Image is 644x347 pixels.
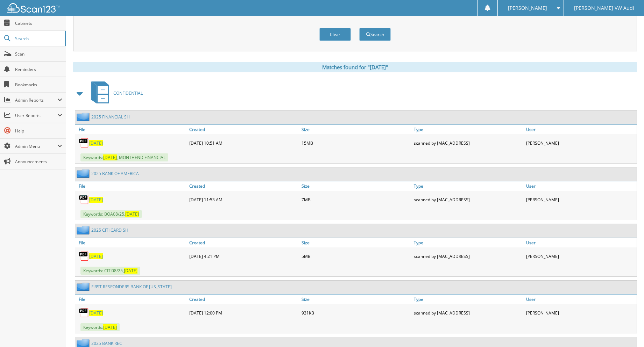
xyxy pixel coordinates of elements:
a: User [524,238,637,247]
span: Admin Reports [15,97,57,103]
span: Keywords: [80,323,120,331]
a: FIRST RESPONDERS BANK OF [US_STATE] [91,284,172,290]
a: 2025 FINANCIAL SH [91,114,130,120]
a: Size [300,181,412,191]
a: User [524,181,637,191]
div: [PERSON_NAME] [524,306,637,320]
div: 931KB [300,306,412,320]
a: Type [412,125,524,134]
img: PDF.png [79,138,89,148]
img: folder2.png [77,169,91,178]
span: Keywords: BOA08/25, [80,210,142,218]
div: 15MB [300,136,412,150]
a: Created [187,181,300,191]
span: User Reports [15,113,57,118]
img: PDF.png [79,251,89,261]
img: folder2.png [77,226,91,234]
a: Created [187,295,300,304]
a: [DATE] [89,253,103,259]
a: CONFIDENTIAL [87,79,143,107]
span: [PERSON_NAME] VW Audi [574,6,634,10]
img: PDF.png [79,308,89,318]
div: [DATE] 4:21 PM [187,249,300,263]
a: 2025 BANK REC [91,340,122,346]
a: File [75,181,187,191]
span: [DATE] [124,268,137,274]
img: folder2.png [77,113,91,121]
span: CONFIDENTIAL [113,90,143,96]
a: File [75,295,187,304]
span: Keywords: CITI08/25, [80,267,140,275]
span: Bookmarks [15,82,62,88]
span: Keywords: , MONTHEND FINANCIAL [80,153,168,161]
span: Search [15,36,61,42]
a: 2025 BANK OF AMERICA [91,171,139,176]
span: [DATE] [125,211,139,217]
span: Announcements [15,159,62,165]
button: Search [359,28,391,41]
a: User [524,295,637,304]
div: Matches found for "[DATE]" [73,62,637,72]
div: [PERSON_NAME] [524,249,637,263]
div: 5MB [300,249,412,263]
div: scanned by [MAC_ADDRESS] [412,249,524,263]
span: [DATE] [103,154,117,160]
div: [DATE] 11:53 AM [187,193,300,207]
span: Scan [15,51,62,57]
iframe: Chat Widget [609,313,644,347]
span: Cabinets [15,20,62,26]
a: Size [300,238,412,247]
span: Admin Menu [15,143,57,149]
span: Help [15,128,62,134]
span: Reminders [15,66,62,72]
a: Type [412,295,524,304]
span: [PERSON_NAME] [508,6,547,10]
a: File [75,125,187,134]
a: User [524,125,637,134]
span: [DATE] [103,324,117,330]
a: Size [300,295,412,304]
div: [DATE] 12:00 PM [187,306,300,320]
a: 2025 CITI CARD SH [91,227,128,233]
div: scanned by [MAC_ADDRESS] [412,306,524,320]
a: [DATE] [89,197,103,203]
a: Created [187,238,300,247]
div: [PERSON_NAME] [524,193,637,207]
a: Created [187,125,300,134]
a: File [75,238,187,247]
img: PDF.png [79,194,89,205]
div: scanned by [MAC_ADDRESS] [412,193,524,207]
div: scanned by [MAC_ADDRESS] [412,136,524,150]
div: [PERSON_NAME] [524,136,637,150]
button: Clear [319,28,351,41]
a: Size [300,125,412,134]
a: [DATE] [89,140,103,146]
div: [DATE] 10:51 AM [187,136,300,150]
a: [DATE] [89,310,103,316]
a: Type [412,181,524,191]
img: folder2.png [77,282,91,291]
a: Type [412,238,524,247]
img: scan123-logo-white.svg [7,3,59,13]
div: 7MB [300,193,412,207]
